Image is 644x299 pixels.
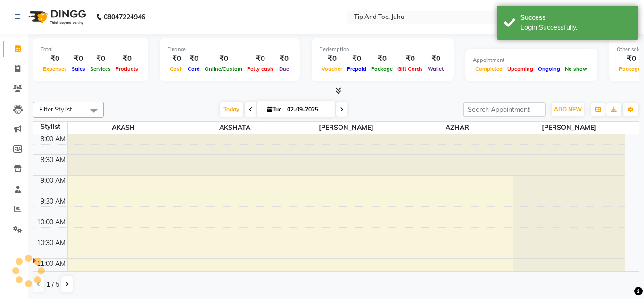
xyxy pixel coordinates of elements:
input: Search Appointment [463,102,546,117]
span: AKSHATA [179,122,290,134]
span: Products [113,66,140,72]
div: Total [41,45,140,53]
div: ₹0 [88,53,113,64]
span: Completed [473,66,505,72]
span: Filter Stylist [39,105,72,113]
span: Wallet [425,66,446,72]
span: [PERSON_NAME] [290,122,401,134]
div: ₹0 [276,53,292,64]
div: Success [520,13,631,23]
div: Redemption [319,45,446,53]
div: ₹0 [369,53,395,64]
span: [PERSON_NAME] [513,122,625,134]
div: Stylist [33,122,67,132]
span: Expenses [41,66,69,72]
div: Login Successfully. [520,23,631,33]
span: Sales [69,66,88,72]
div: 11:00 AM [35,259,67,269]
div: ₹0 [425,53,446,64]
div: Appointment [473,56,590,64]
input: 2025-09-02 [284,103,331,117]
span: ADD NEW [554,106,582,113]
span: Online/Custom [202,66,245,72]
span: Today [220,102,243,117]
div: 8:00 AM [39,134,67,144]
span: Petty cash [245,66,276,72]
div: ₹0 [69,53,88,64]
span: 1 / 5 [46,280,59,290]
div: ₹0 [319,53,345,64]
span: Cash [167,66,185,72]
span: Ongoing [536,66,562,72]
div: 10:30 AM [35,238,67,248]
div: ₹0 [41,53,69,64]
div: ₹0 [345,53,369,64]
span: AKASH [68,122,179,134]
span: Card [185,66,202,72]
button: ADD NEW [552,103,584,116]
div: ₹0 [202,53,245,64]
div: ₹0 [185,53,202,64]
div: ₹0 [167,53,185,64]
span: Upcoming [505,66,536,72]
span: Package [369,66,395,72]
span: Gift Cards [395,66,425,72]
div: ₹0 [395,53,425,64]
b: 08047224946 [104,4,145,30]
span: AZHAR [402,122,513,134]
img: logo [24,4,89,30]
div: ₹0 [245,53,276,64]
span: Tue [265,106,284,113]
span: Prepaid [345,66,369,72]
div: 8:30 AM [39,155,67,165]
div: 9:30 AM [39,196,67,206]
span: No show [562,66,590,72]
div: 10:00 AM [35,217,67,227]
div: Finance [167,45,292,53]
span: Due [277,66,291,72]
span: Voucher [319,66,345,72]
span: Services [88,66,113,72]
div: ₹0 [113,53,140,64]
div: 9:00 AM [39,176,67,186]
